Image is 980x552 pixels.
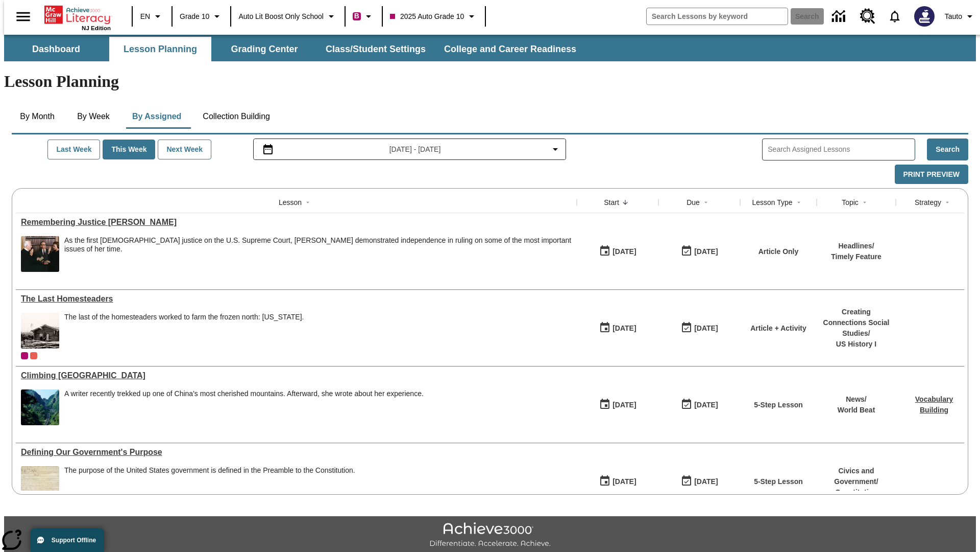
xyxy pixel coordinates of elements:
[436,37,584,61] button: College and Career Readiness
[389,144,441,155] span: [DATE] - [DATE]
[4,35,976,61] div: SubNavbar
[677,318,721,338] button: 08/24/25: Last day the lesson can be accessed
[612,322,636,335] div: [DATE]
[619,196,631,209] button: Sort
[21,448,572,457] a: Defining Our Government's Purpose, Lessons
[859,196,871,209] button: Sort
[21,313,59,349] img: Black and white photo from the early 20th century of a couple in front of a log cabin with a hors...
[390,11,464,22] span: 2025 Auto Grade 10
[941,7,980,26] button: Profile/Settings
[831,241,881,251] p: Headlines /
[612,475,636,488] div: [DATE]
[838,405,875,416] p: World Beat
[677,395,721,415] button: 06/30/26: Last day the lesson can be accessed
[386,7,482,26] button: Class: 2025 Auto Grade 10, Select your class
[822,487,891,498] p: Constitution
[176,7,227,26] button: Grade: Grade 10, Select a grade
[12,104,63,129] button: By Month
[768,142,915,157] input: Search Assigned Lessons
[21,294,572,304] a: The Last Homesteaders, Lessons
[194,104,278,129] button: Collection Building
[838,394,875,405] p: News /
[945,11,962,22] span: Tauto
[64,466,355,502] div: The purpose of the United States government is defined in the Preamble to the Constitution.
[754,476,803,487] p: 5-Step Lesson
[354,10,359,22] span: B
[136,7,168,26] button: Language: EN, Select a language
[234,7,341,26] button: School: Auto Lit Boost only School, Select your school
[258,143,562,155] button: Select the date range menu item
[754,400,803,410] p: 5-Step Lesson
[4,37,585,61] div: SubNavbar
[596,242,640,261] button: 08/24/25: First time the lesson was available
[915,197,941,208] div: Strategy
[700,196,712,209] button: Sort
[21,448,572,457] div: Defining Our Government's Purpose
[213,37,315,61] button: Grading Center
[279,197,302,208] div: Lesson
[915,395,953,414] a: Vocabulary Building
[82,25,111,31] span: NJ Edition
[596,395,640,415] button: 07/22/25: First time the lesson was available
[180,11,209,22] span: Grade 10
[826,3,854,31] a: Data Center
[4,72,976,91] h1: Lesson Planning
[238,11,324,22] span: Auto Lit Boost only School
[21,294,572,304] div: The Last Homesteaders
[647,8,788,25] input: search field
[103,140,155,159] button: This Week
[596,318,640,338] button: 08/24/25: First time the lesson was available
[895,165,968,185] button: Print Preview
[612,399,636,411] div: [DATE]
[612,245,636,258] div: [DATE]
[21,371,572,380] a: Climbing Mount Tai, Lessons
[44,5,111,25] a: Home
[21,371,572,380] div: Climbing Mount Tai
[596,472,640,491] button: 07/01/25: First time the lesson was available
[677,472,721,491] button: 03/31/26: Last day the lesson can be accessed
[31,528,104,552] button: Support Offline
[694,475,718,488] div: [DATE]
[30,352,37,359] div: OL 2025 Auto Grade 11
[831,251,881,262] p: Timely Feature
[349,7,379,26] button: Boost Class color is violet red. Change class color
[941,196,953,209] button: Sort
[822,339,891,350] p: US History I
[21,466,59,502] img: This historic document written in calligraphic script on aged parchment, is the Preamble of the C...
[908,3,941,30] button: Select a new avatar
[604,197,619,208] div: Start
[140,11,150,22] span: EN
[694,322,718,335] div: [DATE]
[677,242,721,261] button: 08/24/25: Last day the lesson can be accessed
[302,196,314,209] button: Sort
[124,104,189,129] button: By Assigned
[758,246,799,257] p: Article Only
[429,522,551,548] img: Achieve3000 Differentiate Accelerate Achieve
[927,139,968,160] button: Search
[64,236,572,272] div: As the first female justice on the U.S. Supreme Court, Sandra Day O'Connor demonstrated independe...
[21,352,28,359] div: Current Class
[64,236,572,254] div: As the first [DEMOGRAPHIC_DATA] justice on the U.S. Supreme Court, [PERSON_NAME] demonstrated ind...
[52,537,96,544] span: Support Offline
[687,197,700,208] div: Due
[822,466,891,487] p: Civics and Government /
[64,389,424,398] div: A writer recently trekked up one of China's most cherished mountains. Afterward, she wrote about ...
[822,307,891,339] p: Creating Connections Social Studies /
[64,466,355,475] div: The purpose of the United States government is defined in the Preamble to the Constitution.
[68,104,119,129] button: By Week
[21,236,59,272] img: Chief Justice Warren Burger, wearing a black robe, holds up his right hand and faces Sandra Day O...
[854,3,881,30] a: Resource Center, Will open in new tab
[47,140,100,159] button: Last Week
[44,4,111,31] div: Home
[842,197,859,208] div: Topic
[752,197,792,208] div: Lesson Type
[109,37,211,61] button: Lesson Planning
[793,196,805,209] button: Sort
[64,313,304,321] div: The last of the homesteaders worked to farm the frozen north: [US_STATE].
[64,389,424,425] div: A writer recently trekked up one of China's most cherished mountains. Afterward, she wrote about ...
[21,389,59,425] img: 6000 stone steps to climb Mount Tai in Chinese countryside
